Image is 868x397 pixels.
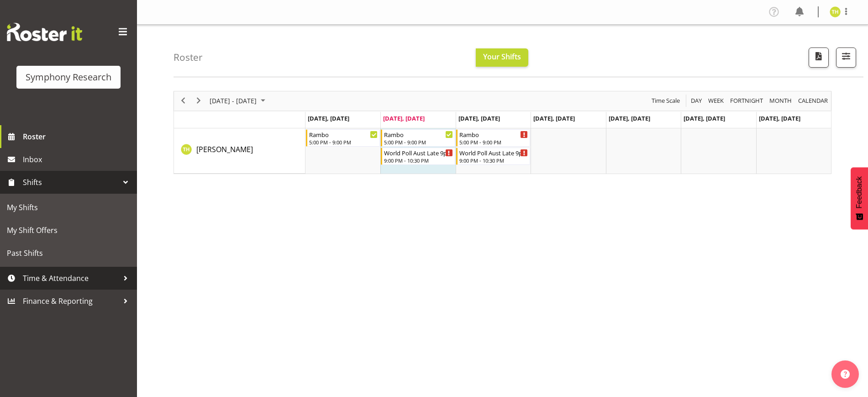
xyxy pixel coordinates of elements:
span: [DATE], [DATE] [684,114,725,122]
div: 5:00 PM - 9:00 PM [384,138,452,146]
span: Day [690,95,703,106]
a: Past Shifts [2,242,135,265]
div: World Poll Aust Late 9p~10:30p [384,148,452,157]
span: Shifts [23,175,119,189]
div: 9:00 PM - 10:30 PM [384,157,452,164]
button: Month [797,95,830,106]
a: [PERSON_NAME] [196,144,253,155]
button: Your Shifts [476,48,528,67]
span: [DATE], [DATE] [533,114,575,122]
button: Timeline Month [768,95,794,106]
img: help-xxl-2.png [841,370,850,379]
span: [DATE], [DATE] [759,114,800,122]
a: My Shift Offers [2,219,135,242]
div: Tristan Healley"s event - Rambo Begin From Monday, October 6, 2025 at 5:00:00 PM GMT+13:00 Ends A... [306,129,380,147]
button: Filter Shifts [836,48,856,68]
h4: Roster [174,52,203,63]
span: Time & Attendance [23,271,119,285]
span: [DATE], [DATE] [609,114,650,122]
a: My Shifts [2,196,135,219]
div: 5:00 PM - 9:00 PM [459,138,528,146]
span: [DATE] - [DATE] [209,95,258,106]
img: tristan-healley11868.jpg [830,6,841,17]
div: Tristan Healley"s event - Rambo Begin From Wednesday, October 8, 2025 at 5:00:00 PM GMT+13:00 End... [456,129,530,147]
div: Timeline Week of October 7, 2025 [174,91,831,174]
span: Time Scale [651,95,681,106]
div: Tristan Healley"s event - World Poll Aust Late 9p~10:30p Begin From Wednesday, October 8, 2025 at... [456,148,530,165]
button: Fortnight [729,95,765,106]
div: Rambo [384,130,452,139]
img: Rosterit website logo [7,23,82,41]
div: next period [191,91,206,111]
div: previous period [175,91,191,111]
span: Inbox [23,153,132,166]
button: Previous [177,95,189,106]
div: 9:00 PM - 10:30 PM [459,157,528,164]
span: Your Shifts [483,52,521,62]
span: [DATE], [DATE] [458,114,500,122]
button: Timeline Day [689,95,704,106]
button: Next [193,95,205,106]
button: Timeline Week [707,95,726,106]
span: Roster [23,130,132,143]
span: Past Shifts [7,246,130,260]
span: [PERSON_NAME] [196,144,253,154]
div: October 06 - 12, 2025 [206,91,271,111]
div: Tristan Healley"s event - Rambo Begin From Tuesday, October 7, 2025 at 5:00:00 PM GMT+13:00 Ends ... [381,129,455,147]
span: [DATE], [DATE] [383,114,425,122]
span: My Shift Offers [7,223,130,237]
span: calendar [797,95,829,106]
span: Feedback [855,176,863,208]
button: Download a PDF of the roster according to the set date range. [809,48,829,68]
span: Fortnight [729,95,764,106]
button: October 2025 [208,95,269,106]
span: Week [707,95,725,106]
div: Symphony Research [26,70,111,84]
div: 5:00 PM - 9:00 PM [309,138,378,146]
div: Rambo [309,130,378,139]
div: Rambo [459,130,528,139]
span: Month [768,95,793,106]
div: World Poll Aust Late 9p~10:30p [459,148,528,157]
table: Timeline Week of October 7, 2025 [305,128,831,174]
span: [DATE], [DATE] [308,114,349,122]
span: My Shifts [7,201,130,214]
td: Tristan Healley resource [174,128,305,174]
div: Tristan Healley"s event - World Poll Aust Late 9p~10:30p Begin From Tuesday, October 7, 2025 at 9... [381,148,455,165]
button: Feedback - Show survey [851,167,868,229]
span: Finance & Reporting [23,294,119,308]
button: Time Scale [650,95,682,106]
